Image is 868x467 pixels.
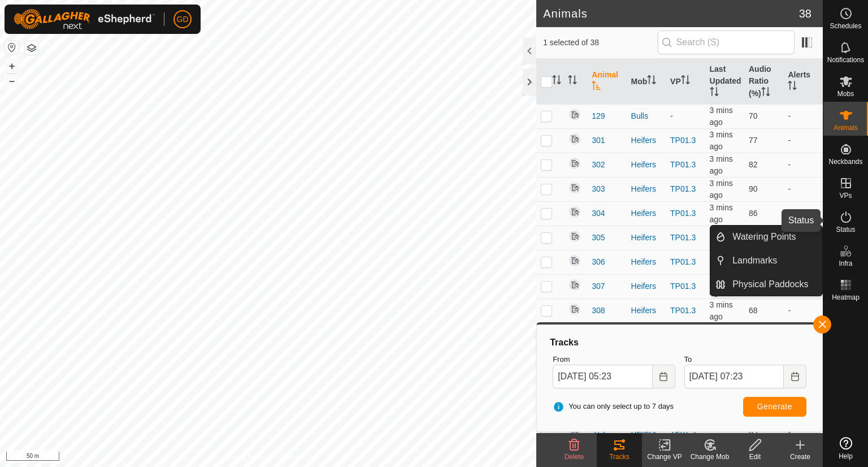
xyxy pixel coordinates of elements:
div: Edit [732,452,778,462]
span: 68 [749,306,758,315]
span: 70 [749,111,758,120]
img: returning off [568,254,581,267]
a: Physical Paddocks [726,273,822,296]
span: 1 selected of 38 [543,37,657,49]
p-sorticon: Activate to sort [761,89,770,98]
div: Heifers [631,207,661,219]
a: TP01.3 [670,282,696,291]
button: Reset Map [5,41,19,54]
img: returning off [568,230,581,243]
span: Delete [565,453,584,461]
button: + [5,59,19,73]
th: Alerts [783,59,823,105]
span: Schedules [830,23,861,29]
p-sorticon: Activate to sort [568,77,577,86]
span: Watering Points [732,230,796,244]
span: 313 [592,426,605,438]
button: – [5,74,19,88]
li: Landmarks [710,249,822,272]
span: 16 Oct 2025, 7:20 am [710,154,733,175]
a: TP01.3 [670,184,696,193]
td: - [783,153,823,177]
img: returning off [568,108,581,122]
span: Generate [757,402,792,411]
span: 308 [592,305,605,317]
span: 86 [749,209,758,218]
p-sorticon: Activate to sort [710,89,719,98]
a: TP01.3 [670,427,696,436]
span: 90 [749,184,758,193]
span: 16 Oct 2025, 7:20 am [710,130,733,151]
span: Physical Paddocks [732,278,808,291]
p-sorticon: Activate to sort [647,77,656,86]
app-display-virtual-paddock-transition: - [670,111,673,120]
span: Infra [839,260,852,267]
span: 38 [799,5,811,22]
span: 16 Oct 2025, 7:19 am [710,106,733,127]
p-sorticon: Activate to sort [788,83,797,92]
span: 301 [592,135,605,146]
span: VPs [839,192,852,199]
a: Contact Us [279,452,313,462]
span: Animals [834,124,858,131]
span: Status [836,226,855,233]
a: TP01.3 [670,257,696,266]
a: TP01.3 [670,136,696,145]
span: 302 [592,159,605,171]
li: Watering Points [710,226,822,248]
th: VP [666,59,705,105]
span: 77 [749,136,758,145]
img: returning off [568,302,581,316]
span: Notifications [827,57,864,63]
div: Heifers [631,232,661,244]
td: - [783,104,823,128]
label: From [553,354,675,365]
div: Heifers [631,183,661,195]
div: Bulls [631,110,661,122]
a: TP01.3 [670,160,696,169]
span: 306 [592,256,605,268]
span: Neckbands [828,158,862,165]
th: Last Updated [705,59,744,105]
span: GD [177,14,189,25]
td: - [783,420,823,444]
span: Mobs [837,90,854,97]
button: Map Layers [25,41,38,55]
p-sorticon: Activate to sort [681,77,690,86]
img: returning off [568,157,581,170]
span: 16 Oct 2025, 7:20 am [710,203,733,224]
p-sorticon: Activate to sort [552,77,561,86]
td: - [783,201,823,226]
div: Tracks [597,452,642,462]
input: Search (S) [658,31,795,54]
span: 85 [749,427,758,436]
button: Choose Date [653,365,675,388]
a: Privacy Policy [224,452,266,462]
td: - [783,128,823,153]
th: Animal [587,59,626,105]
div: Heifers [631,280,661,292]
div: Heifers [631,256,661,268]
button: Choose Date [784,365,806,388]
span: 16 Oct 2025, 7:20 am [710,179,733,200]
div: Change Mob [687,452,732,462]
th: Mob [627,59,666,105]
div: Tracks [548,336,811,349]
span: 16 Oct 2025, 7:20 am [710,300,733,321]
a: Help [823,433,868,464]
span: 307 [592,280,605,292]
img: returning off [568,205,581,219]
p-sorticon: Activate to sort [592,83,601,92]
label: To [684,354,806,365]
div: Change VP [642,452,687,462]
div: Heifers [631,305,661,317]
span: Heatmap [832,294,860,301]
div: Heifers [631,135,661,146]
img: returning off [568,132,581,146]
td: - [783,299,823,323]
span: 82 [749,160,758,169]
a: TP01.3 [670,209,696,218]
span: 303 [592,183,605,195]
button: Generate [743,397,806,417]
div: Create [778,452,823,462]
